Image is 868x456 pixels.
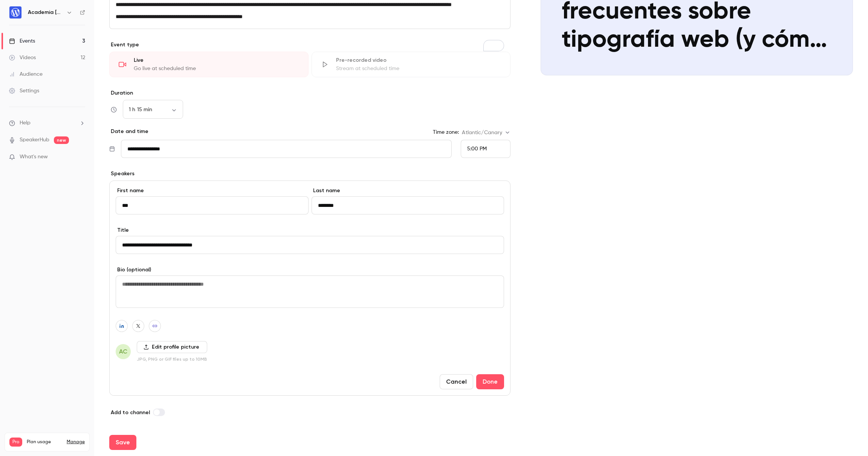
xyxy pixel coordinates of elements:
label: Title [116,226,504,234]
div: 1 h 15 min [123,106,183,113]
div: Events [9,37,35,45]
label: Time zone: [433,129,459,136]
a: SpeakerHub [20,136,49,144]
span: AC [119,347,127,356]
button: Done [476,374,504,389]
iframe: Noticeable Trigger [76,154,85,161]
p: Date and time [109,128,148,135]
p: Event type [109,41,510,49]
li: help-dropdown-opener [9,119,85,127]
div: Pre-recorded video [336,57,501,64]
p: Speakers [109,170,510,178]
div: Atlantic/Canary [462,129,510,136]
label: Edit profile picture [137,341,207,353]
div: Settings [9,87,39,95]
span: Add to channel [111,409,150,416]
label: First name [116,187,309,194]
p: JPG, PNG or GIF files up to 10MB [137,356,207,362]
h6: Academia [DOMAIN_NAME] [28,9,63,16]
div: Videos [9,54,36,61]
span: Help [20,119,31,127]
label: Duration [109,89,510,97]
img: Academia WordPress.com [9,6,21,18]
div: LiveGo live at scheduled time [109,52,309,77]
a: Manage [67,439,85,445]
div: Live [134,57,299,64]
span: new [54,136,69,144]
div: Stream at scheduled time [336,65,501,72]
span: Pro [9,438,22,447]
button: Cancel [440,374,473,389]
label: Last name [312,187,504,194]
div: Go live at scheduled time [134,65,299,72]
input: Tue, Feb 17, 2026 [121,140,452,158]
div: Audience [9,70,43,78]
div: Pre-recorded videoStream at scheduled time [312,52,511,77]
span: Plan usage [27,439,62,445]
div: From [461,140,510,158]
span: 5:00 PM [467,146,487,151]
span: What's new [20,153,48,161]
button: Save [109,435,136,450]
label: Bio (optional) [116,266,504,274]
